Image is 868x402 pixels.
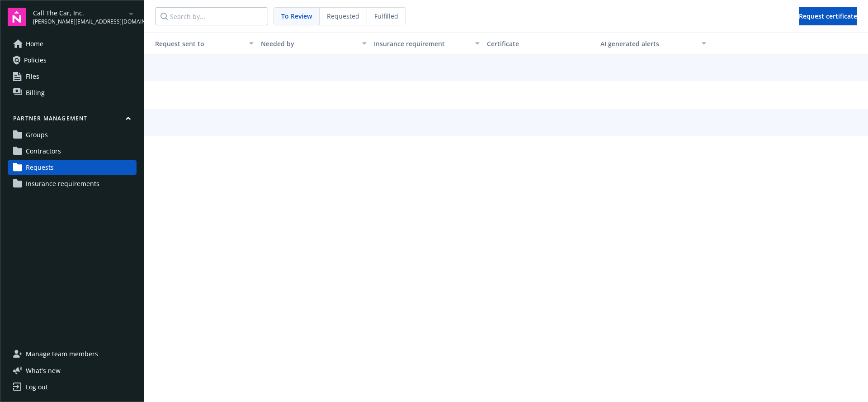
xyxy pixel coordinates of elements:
[26,177,99,191] span: Insurance requirements
[8,128,137,142] a: Groups
[24,53,47,67] span: Policies
[8,86,137,100] a: Billing
[8,8,26,26] img: navigator-logo.svg
[483,33,596,54] button: Certificate
[33,8,137,26] button: Call The Car, Inc.[PERSON_NAME][EMAIL_ADDRESS][DOMAIN_NAME]arrowDropDown
[26,69,39,84] span: Files
[374,39,470,48] div: Insurance requirement
[26,380,48,394] div: Log out
[370,33,483,54] button: Insurance requirement
[799,12,857,20] span: Request certificate
[597,33,710,54] button: AI generated alerts
[487,39,593,48] div: Certificate
[26,366,61,375] span: What ' s new
[26,37,43,51] span: Home
[261,39,357,48] div: Needed by
[327,11,359,21] span: Requested
[8,160,137,175] a: Requests
[8,177,137,191] a: Insurance requirements
[8,366,75,375] button: What's new
[26,128,48,142] span: Groups
[26,144,61,158] span: Contractors
[126,8,137,19] a: arrowDropDown
[26,160,54,175] span: Requests
[33,18,126,26] span: [PERSON_NAME][EMAIL_ADDRESS][DOMAIN_NAME]
[8,53,137,67] a: Policies
[600,39,696,48] div: AI generated alerts
[8,115,137,126] button: Partner management
[148,39,244,48] div: Toggle SortBy
[374,11,398,21] span: Fulfilled
[8,37,137,51] a: Home
[26,86,45,100] span: Billing
[257,33,370,54] button: Needed by
[26,347,98,361] span: Manage team members
[8,144,137,158] a: Contractors
[8,347,137,361] a: Manage team members
[148,39,244,48] div: Request sent to
[8,69,137,84] a: Files
[33,8,126,18] span: Call The Car, Inc.
[799,7,857,25] button: Request certificate
[281,11,312,21] span: To Review
[155,7,268,25] input: Search by...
